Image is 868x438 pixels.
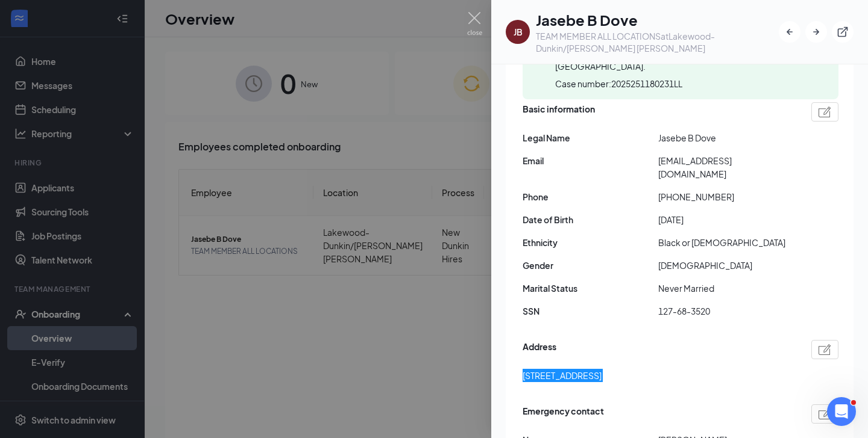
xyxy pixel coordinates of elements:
[832,21,854,43] button: ExternalLink
[536,10,779,30] h1: Jasebe B Dove
[523,404,604,424] span: Emergency contact
[658,213,794,226] span: [DATE]
[827,397,856,426] iframe: Intercom live chat
[805,21,827,43] button: ArrowRight
[523,154,658,167] span: Email
[779,21,800,43] button: ArrowLeftNew
[523,190,658,203] span: Phone
[523,131,658,144] span: Legal Name
[523,213,658,226] span: Date of Birth
[536,30,779,54] div: TEAM MEMBER ALL LOCATIONS at Lakewood- Dunkin/[PERSON_NAME] [PERSON_NAME]
[658,236,794,249] span: Black or [DEMOGRAPHIC_DATA]
[658,190,794,203] span: [PHONE_NUMBER]
[658,154,794,180] span: [EMAIL_ADDRESS][DOMAIN_NAME]
[837,26,849,38] svg: ExternalLink
[523,259,658,272] span: Gender
[523,340,556,359] span: Address
[523,282,658,295] span: Marital Status
[784,26,796,38] svg: ArrowLeftNew
[523,102,595,122] span: Basic information
[658,304,794,318] span: 127-68-3520
[523,236,658,249] span: Ethnicity
[555,78,682,90] span: Case number: 2025251180231LL
[514,26,523,38] div: JB
[523,369,602,382] span: [STREET_ADDRESS]
[523,304,658,318] span: SSN
[658,259,794,272] span: [DEMOGRAPHIC_DATA]
[658,282,794,295] span: Never Married
[810,26,822,38] svg: ArrowRight
[658,131,794,144] span: Jasebe B Dove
